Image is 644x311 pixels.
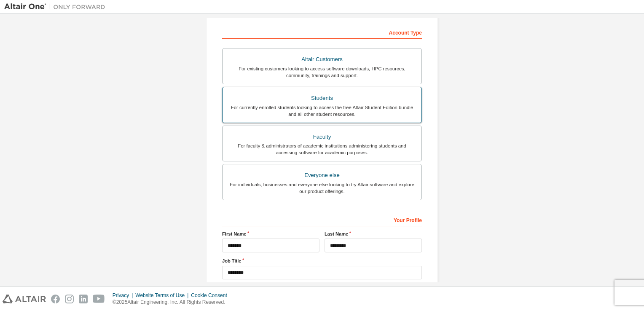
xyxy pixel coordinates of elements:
[222,25,422,39] div: Account Type
[3,295,46,303] img: altair_logo.svg
[191,292,232,299] div: Cookie Consent
[222,213,422,226] div: Your Profile
[4,3,110,11] img: Altair One
[228,104,416,118] div: For currently enrolled students looking to access the free Altair Student Edition bundle and all ...
[228,169,416,181] div: Everyone else
[113,292,135,299] div: Privacy
[228,92,416,104] div: Students
[65,295,74,303] img: instagram.svg
[228,131,416,143] div: Faculty
[51,295,60,303] img: facebook.svg
[79,295,88,303] img: linkedin.svg
[228,54,416,65] div: Altair Customers
[113,299,232,306] p: © 2025 Altair Engineering, Inc. All Rights Reserved.
[222,231,319,237] label: First Name
[93,295,105,303] img: youtube.svg
[325,231,422,237] label: Last Name
[228,142,416,156] div: For faculty & administrators of academic institutions administering students and accessing softwa...
[222,257,422,264] label: Job Title
[228,181,416,195] div: For individuals, businesses and everyone else looking to try Altair software and explore our prod...
[135,292,191,299] div: Website Terms of Use
[228,65,416,79] div: For existing customers looking to access software downloads, HPC resources, community, trainings ...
